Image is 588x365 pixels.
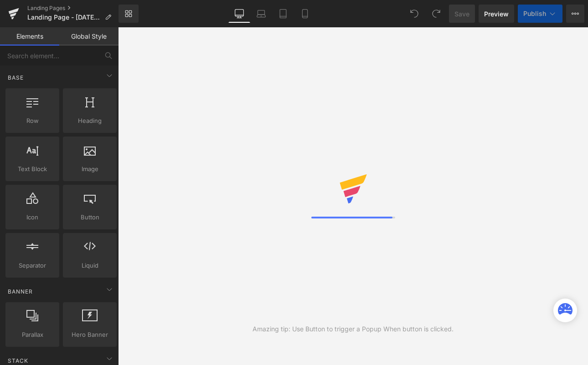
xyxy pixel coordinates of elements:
[294,5,316,23] a: Mobile
[523,10,546,17] span: Publish
[66,330,114,340] span: Hero Banner
[66,164,114,174] span: Image
[27,14,101,21] span: Landing Page - [DATE] 16:41:11
[7,287,34,296] span: Banner
[405,5,423,23] button: Undo
[8,261,57,270] span: Separator
[272,5,294,23] a: Tablet
[454,9,469,19] span: Save
[253,324,454,334] div: Amazing tip: Use Button to trigger a Popup When button is clicked.
[8,330,57,340] span: Parallax
[66,261,114,270] span: Liquid
[250,5,272,23] a: Laptop
[518,5,562,23] button: Publish
[8,213,57,222] span: Icon
[427,5,445,23] button: Redo
[484,9,509,19] span: Preview
[479,5,514,23] a: Preview
[228,5,250,23] a: Desktop
[59,27,119,46] a: Global Style
[119,5,139,23] a: New Library
[66,213,114,222] span: Button
[566,5,584,23] button: More
[7,73,25,82] span: Base
[8,116,57,126] span: Row
[8,164,57,174] span: Text Block
[27,5,119,12] a: Landing Pages
[7,356,29,365] span: Stack
[66,116,114,126] span: Heading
